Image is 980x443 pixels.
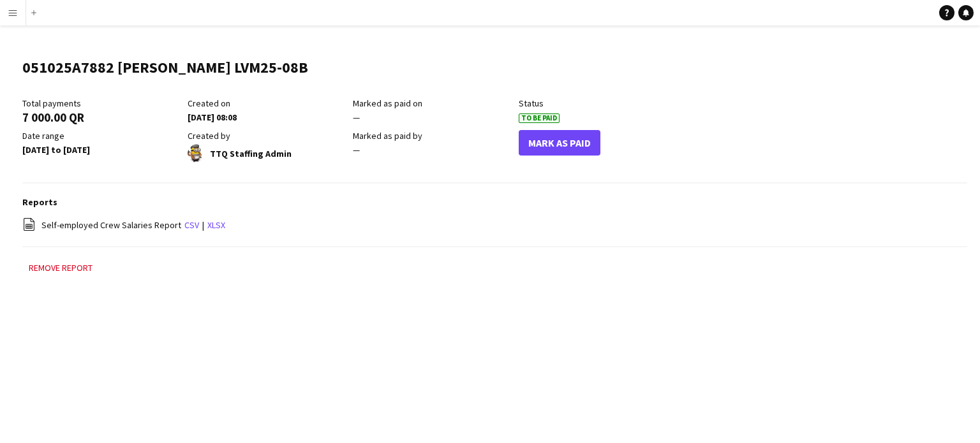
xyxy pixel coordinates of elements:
[207,219,225,231] a: xlsx
[519,98,678,109] div: Status
[519,113,560,123] span: To Be Paid
[22,58,308,77] h1: 051025A7882 [PERSON_NAME] LVM25-08B
[188,144,346,163] div: TTQ Staffing Admin
[184,219,199,231] a: csv
[519,130,600,156] button: Mark As Paid
[22,112,181,123] div: 7 000.00 QR
[353,112,360,123] span: —
[188,98,346,109] div: Created on
[188,112,346,123] div: [DATE] 08:08
[22,260,99,275] button: Remove report
[41,219,181,231] span: Self-employed Crew Salaries Report
[22,217,967,233] div: |
[22,196,967,208] h3: Reports
[353,130,512,142] div: Marked as paid by
[188,130,346,142] div: Created by
[22,144,181,156] div: [DATE] to [DATE]
[22,130,181,142] div: Date range
[22,98,181,109] div: Total payments
[353,98,512,109] div: Marked as paid on
[353,144,360,156] span: —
